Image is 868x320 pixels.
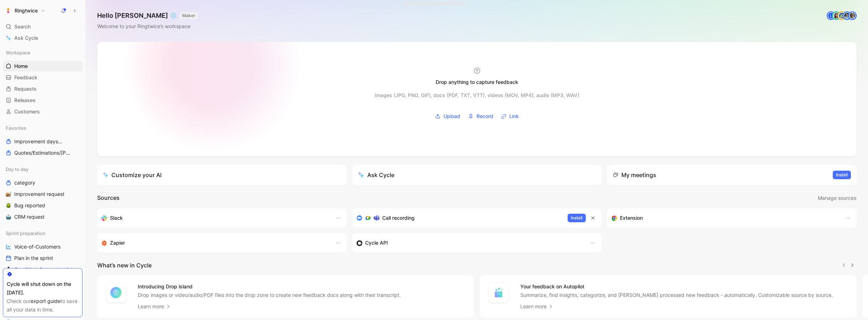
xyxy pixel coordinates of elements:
h1: Hello [PERSON_NAME] ❄️ [97,11,198,20]
h3: Call recording [382,214,415,222]
span: Record [477,112,493,121]
div: Check our to save all your data in time. [7,297,79,314]
a: Voice-of-Customers [3,241,83,252]
div: My meetings [613,171,656,179]
div: Customize your AI [103,171,162,179]
h1: Ringtwice [15,7,38,14]
span: Install [571,214,583,222]
span: Search [14,22,31,31]
span: Bug reported [14,202,45,209]
a: ♟️Candidate for next sprint [3,264,83,275]
div: L [827,12,835,19]
img: ♟️ [6,267,11,272]
span: Releases [14,97,36,104]
div: Favorites [3,123,83,133]
h4: Introducing Drop island [138,282,401,291]
span: Voice-of-Customers [14,243,61,250]
span: Link [509,112,519,121]
div: Ask Cycle [358,171,394,179]
button: 🐌 [4,190,13,198]
span: Ask Cycle [14,34,38,42]
span: Plan in the sprint [14,255,53,262]
a: Plan in the sprint [3,253,83,263]
div: Capture feedback from thousands of sources with Zapier (survey results, recordings, sheets, etc). [101,239,328,247]
button: Install [568,214,586,222]
span: Upload [443,112,460,121]
span: Feedback [14,74,37,81]
a: Quotes/Estimations/[PERSON_NAME] [3,148,83,158]
h2: What’s new in Cycle [97,261,152,270]
div: Drop anything to capture feedback [436,78,518,86]
p: Summarize, find insights, categorize, and [PERSON_NAME] processed new feedback - automatically. C... [520,292,833,299]
span: Improvement days [14,138,68,145]
div: Capture feedback from anywhere on the web [611,214,838,222]
button: Upload [432,111,463,122]
span: Favorites [6,124,26,132]
img: avatar [833,12,840,19]
h2: Sources [97,193,120,203]
span: Sprint preparation [6,230,46,237]
button: MAKER [180,12,198,19]
div: Sprint preparationVoice-of-CustomersPlan in the sprint♟️Candidate for next sprint🤖Grooming [3,228,83,286]
a: export guide [31,298,61,304]
div: Record & transcribe meetings from Zoom, Meet & Teams. [357,214,562,222]
img: 🐌 [6,191,11,197]
span: Improvement request [14,191,64,198]
h4: Your feedback on Autopilot [520,282,833,291]
div: Sprint preparation [3,228,83,239]
a: Requests [3,84,83,94]
a: Ask Cycle [3,33,83,43]
button: 🤖 [4,213,13,221]
div: Cycle will shut down on the [DATE]. [7,280,79,297]
div: Day to daycategory🐌Improvement request🪲Bug reported🤖CRM request [3,164,83,222]
span: Home [14,63,28,70]
a: Home [3,61,83,71]
button: Install [833,171,851,179]
h3: Slack [110,214,123,222]
div: Welcome to your Ringtwice’s workspace [97,22,198,31]
div: Sync customers & send feedback from custom sources. Get inspired by our favorite use case [357,239,583,247]
a: 🤖CRM request [3,212,83,222]
a: Releases [3,95,83,106]
a: 🪲Bug reported [3,200,83,211]
h3: Cycle API [365,239,388,247]
button: RingtwiceRingtwice [3,6,47,16]
img: Ringtwice [5,7,12,14]
h3: Extension [620,214,643,222]
h3: Zapier [110,239,125,247]
a: Learn more [138,302,171,311]
button: ♟️ [4,265,13,274]
div: Sync your customers, send feedback and get updates in Slack [101,214,328,222]
img: avatar [849,12,856,19]
span: Quotes/Estimations/[PERSON_NAME] [14,149,71,157]
a: Customize your AI [97,165,347,185]
div: Day to day [3,164,83,175]
img: avatar [843,12,851,19]
p: Drop images or video/audio/PDF files into the drop zone to create new feedback docs along with th... [138,292,401,299]
a: 🐌Improvement request [3,189,83,199]
span: CRM request [14,213,44,220]
a: Feedback [3,72,83,83]
button: Ask Cycle [352,165,602,185]
span: Candidate for next sprint [14,266,73,273]
span: Manage sources [818,194,856,202]
div: Search [3,21,83,32]
span: Install [836,171,848,178]
button: 🪲 [4,201,13,210]
img: avatar [838,12,845,19]
a: category [3,177,83,188]
a: Improvement daysTeam view [3,136,83,147]
img: 🪲 [6,203,11,208]
button: Link [499,111,521,122]
span: category [14,179,35,186]
div: Workspace [3,47,83,58]
a: Learn more [520,302,554,311]
button: Manage sources [817,193,857,203]
div: Images (JPG, PNG, GIF), docs (PDF, TXT, VTT), videos (MOV, MP4), audio (MP3, WAV) [375,91,579,100]
a: Customers [3,106,83,117]
button: Record [465,111,496,122]
span: Workspace [6,49,30,56]
span: Customers [14,108,40,115]
span: Day to day [6,166,28,173]
img: 🤖 [6,214,11,220]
